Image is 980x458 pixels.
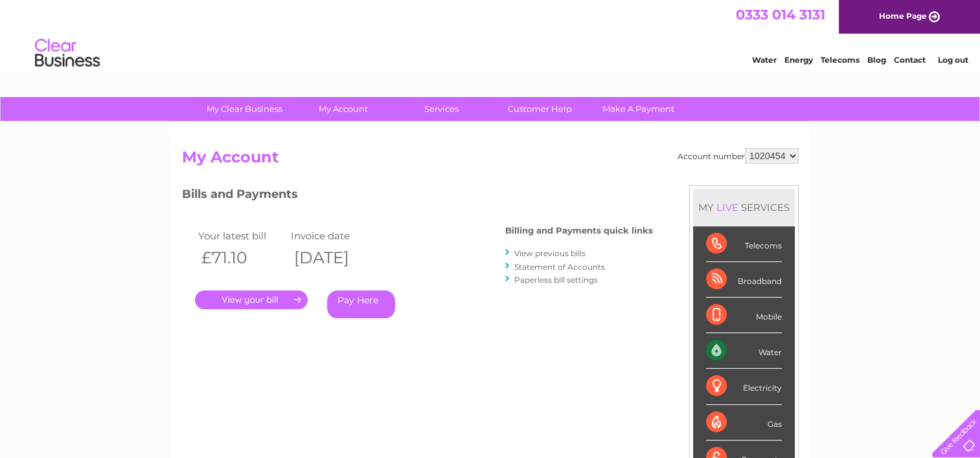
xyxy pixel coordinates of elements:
[706,333,782,369] div: Water
[706,405,782,441] div: Gas
[290,97,396,121] a: My Account
[706,369,782,404] div: Electricity
[486,97,593,121] a: Customer Help
[514,275,598,285] a: Paperless bill settings
[195,290,308,309] a: .
[182,148,799,173] h2: My Account
[191,97,298,121] a: My Clear Business
[706,226,782,262] div: Telecoms
[706,262,782,298] div: Broadband
[185,7,797,63] div: Clear Business is a trading name of Verastar Limited (registered in [GEOGRAPHIC_DATA] No. 3667643...
[714,201,741,213] div: LIVE
[288,227,381,245] td: Invoice date
[514,248,586,258] a: View previous bills
[706,298,782,333] div: Mobile
[894,55,926,65] a: Contact
[182,185,653,208] h3: Bills and Payments
[195,227,288,245] td: Your latest bill
[693,189,795,226] div: MY SERVICES
[195,245,288,271] th: £71.10
[736,6,825,23] a: 0333 014 3131
[678,148,799,164] div: Account number
[752,55,777,65] a: Water
[288,245,381,271] th: [DATE]
[514,262,605,272] a: Statement of Accounts
[34,34,100,73] img: logo.png
[505,226,653,235] h4: Billing and Payments quick links
[821,55,860,65] a: Telecoms
[867,55,886,65] a: Blog
[937,55,968,65] a: Log out
[585,97,692,121] a: Make A Payment
[784,55,813,65] a: Energy
[388,97,495,121] a: Services
[327,290,395,318] a: Pay Here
